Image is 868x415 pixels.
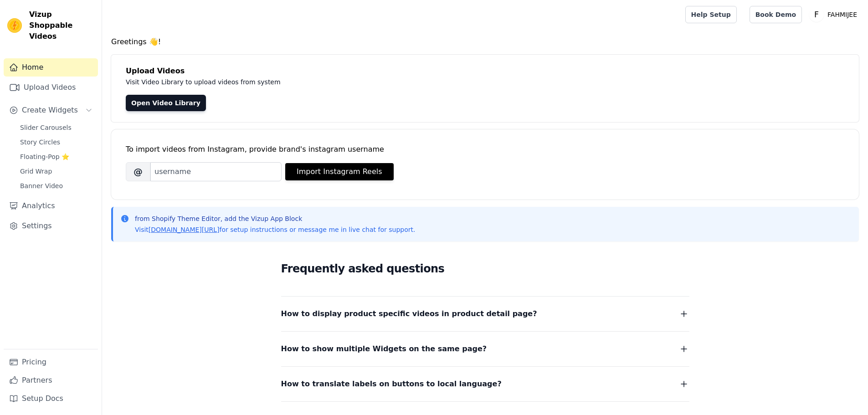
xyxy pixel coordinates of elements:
[135,214,415,223] p: from Shopify Theme Editor, add the Vizup App Block
[126,144,844,155] div: To import videos from Instagram, provide brand's instagram username
[15,150,98,163] a: Floating-Pop ⭐
[4,78,98,97] a: Upload Videos
[824,6,861,23] p: FAHMIJEE
[15,136,98,149] a: Story Circles
[15,121,98,134] a: Slider Carousels
[135,225,415,234] p: Visit for setup instructions or message me in live chat for support.
[814,10,819,19] text: F
[20,138,60,147] span: Story Circles
[281,343,487,355] span: How to show multiple Widgets on the same page?
[281,343,689,355] button: How to show multiple Widgets on the same page?
[4,101,98,119] button: Create Widgets
[126,95,206,111] a: Open Video Library
[4,389,98,408] a: Setup Docs
[126,66,844,77] h4: Upload Videos
[4,353,98,371] a: Pricing
[281,378,502,390] span: How to translate labels on buttons to local language?
[150,162,282,181] input: username
[20,167,52,176] span: Grid Wrap
[285,163,394,180] button: Import Instagram Reels
[281,307,537,320] span: How to display product specific videos in product detail page?
[15,165,98,178] a: Grid Wrap
[22,105,78,116] span: Create Widgets
[809,6,861,23] button: F FAHMIJEE
[29,9,94,42] span: Vizup Shoppable Videos
[281,307,689,320] button: How to display product specific videos in product detail page?
[111,36,859,47] h4: Greetings 👋!
[15,179,98,192] a: Banner Video
[4,217,98,235] a: Settings
[7,18,22,33] img: Vizup
[126,162,150,181] span: @
[750,6,802,23] a: Book Demo
[281,378,689,390] button: How to translate labels on buttons to local language?
[4,371,98,389] a: Partners
[20,152,69,161] span: Floating-Pop ⭐
[126,77,534,87] p: Visit Video Library to upload videos from system
[281,260,689,278] h2: Frequently asked questions
[149,226,220,233] a: [DOMAIN_NAME][URL]
[4,197,98,215] a: Analytics
[4,58,98,77] a: Home
[20,181,63,190] span: Banner Video
[685,6,737,23] a: Help Setup
[20,123,72,132] span: Slider Carousels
